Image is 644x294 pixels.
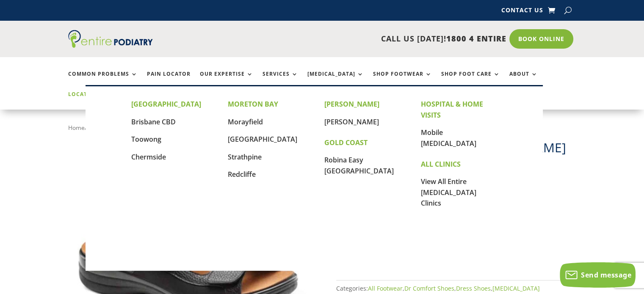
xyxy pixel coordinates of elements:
[228,117,263,126] a: Morayfield
[228,152,262,162] a: Strathpine
[581,270,631,280] span: Send message
[68,41,153,49] a: Entire Podiatry
[131,152,166,162] a: Chermside
[131,135,161,144] a: Toowong
[68,91,111,110] a: Locations
[373,71,432,89] a: Shop Footwear
[404,284,454,292] a: Dr Comfort Shoes
[228,170,256,179] a: Redcliffe
[441,71,500,89] a: Shop Foot Care
[509,29,573,49] a: Book Online
[131,99,201,109] strong: [GEOGRAPHIC_DATA]
[421,159,461,169] strong: ALL CLINICS
[200,71,253,89] a: Our Expertise
[421,128,476,148] a: Mobile [MEDICAL_DATA]
[307,71,364,89] a: [MEDICAL_DATA]
[68,71,138,89] a: Common Problems
[368,284,403,292] a: All Footwear
[324,138,368,147] strong: GOLD COAST
[501,7,543,16] a: Contact Us
[185,33,506,44] p: CALL US [DATE]!
[446,33,506,44] span: 1800 4 ENTIRE
[560,262,636,288] button: Send message
[147,71,191,89] a: Pain Locator
[421,99,483,120] strong: HOSPITAL & HOME VISITS
[68,122,576,133] nav: Breadcrumb
[456,284,491,292] a: Dress Shoes
[131,117,176,126] a: Brisbane CBD
[324,155,394,176] a: Robina Easy [GEOGRAPHIC_DATA]
[228,99,278,109] strong: MORETON BAY
[324,99,379,109] strong: [PERSON_NAME]
[324,117,379,126] a: [PERSON_NAME]
[68,124,85,132] a: Home
[68,30,153,48] img: logo (1)
[228,135,297,144] a: [GEOGRAPHIC_DATA]
[263,71,298,89] a: Services
[421,177,476,208] a: View All Entire [MEDICAL_DATA] Clinics
[509,71,538,89] a: About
